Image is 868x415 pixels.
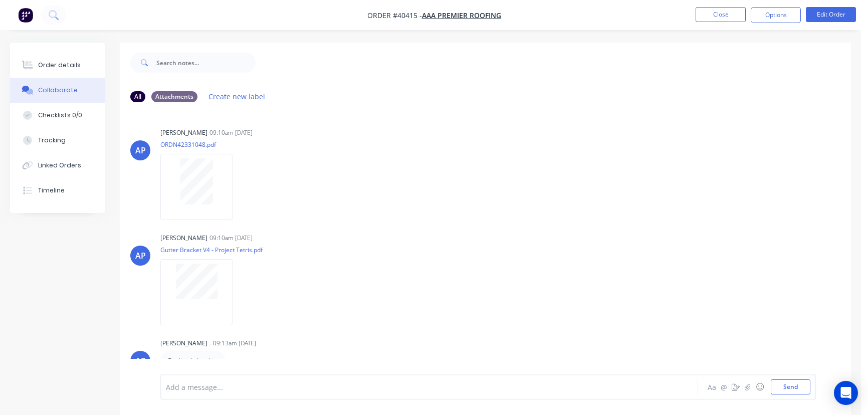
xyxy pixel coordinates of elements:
div: [PERSON_NAME] [160,128,207,137]
div: AP [135,355,146,367]
button: ☺ [754,381,766,393]
span: Order #40415 - [367,11,422,20]
div: All [130,91,145,102]
div: Timeline [38,186,65,195]
p: ORDN42331048.pdf [160,140,243,149]
button: Order details [10,53,105,78]
div: Attachments [151,91,197,102]
button: Create new label [203,90,271,103]
button: Options [751,7,801,23]
p: Gutter Bracket V4 - Project Tetris.pdf [160,246,263,254]
div: 09:10am [DATE] [209,128,253,137]
div: AP [135,144,146,156]
div: 09:10am [DATE] [209,234,253,243]
div: - 09:13am [DATE] [209,339,256,348]
a: AAA Premier Roofing [422,11,501,20]
button: Edit Order [806,7,856,22]
div: [PERSON_NAME] [160,234,207,243]
div: [PERSON_NAME] [160,339,207,348]
div: Checklists 0/0 [38,111,82,120]
button: Aa [706,381,718,393]
div: Collaborate [38,86,78,95]
img: Factory [18,8,33,23]
div: Linked Orders [38,161,81,170]
button: Linked Orders [10,153,105,178]
div: AP [135,250,146,262]
button: Close [696,7,746,22]
input: Search notes... [156,53,256,73]
div: Order details [38,61,81,70]
p: Revised drawing [168,356,218,366]
button: Timeline [10,178,105,203]
button: @ [718,381,730,393]
div: Open Intercom Messenger [834,381,858,405]
button: Checklists 0/0 [10,103,105,128]
button: Collaborate [10,78,105,103]
div: Tracking [38,136,66,145]
button: Tracking [10,128,105,153]
button: Send [771,379,810,394]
